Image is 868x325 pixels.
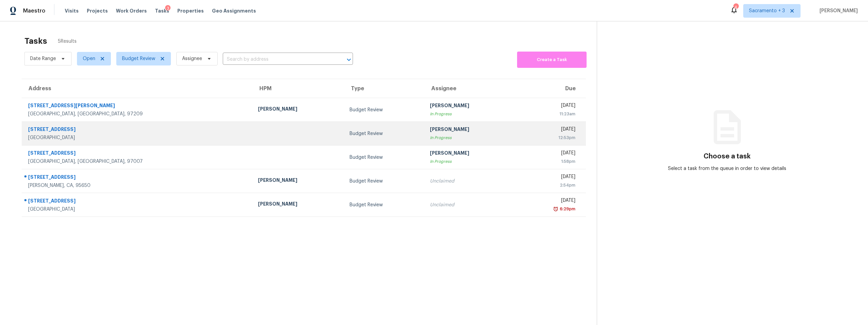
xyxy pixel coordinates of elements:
[430,102,511,111] div: [PERSON_NAME]
[212,7,256,14] span: Geo Assignments
[28,102,247,111] div: [STREET_ADDRESS][PERSON_NAME]
[521,182,575,189] div: 2:54pm
[350,107,419,113] div: Budget Review
[521,126,575,134] div: [DATE]
[258,177,339,185] div: [PERSON_NAME]
[24,38,47,44] h2: Tasks
[83,55,95,62] span: Open
[521,102,575,111] div: [DATE]
[28,134,247,141] div: [GEOGRAPHIC_DATA]
[520,56,583,64] span: Create a Task
[28,206,247,213] div: [GEOGRAPHIC_DATA]
[258,200,339,209] div: [PERSON_NAME]
[704,153,751,160] h3: Choose a task
[430,150,511,158] div: [PERSON_NAME]
[28,174,247,182] div: [STREET_ADDRESS]
[28,126,247,134] div: [STREET_ADDRESS]
[517,52,587,68] button: Create a Task
[817,7,858,14] span: [PERSON_NAME]
[430,202,511,208] div: Unclaimed
[116,7,147,14] span: Work Orders
[425,79,516,98] th: Assignee
[28,182,247,189] div: [PERSON_NAME], CA, 95650
[65,7,79,14] span: Visits
[350,130,419,137] div: Budget Review
[223,54,334,65] input: Search by address
[521,197,575,206] div: [DATE]
[23,7,45,14] span: Maestro
[87,7,108,14] span: Projects
[258,106,339,114] div: [PERSON_NAME]
[430,111,511,117] div: In Progress
[28,197,247,206] div: [STREET_ADDRESS]
[28,158,247,165] div: [GEOGRAPHIC_DATA], [GEOGRAPHIC_DATA], 97007
[430,178,511,185] div: Unclaimed
[733,4,738,11] div: 4
[521,158,575,165] div: 1:58pm
[430,126,511,134] div: [PERSON_NAME]
[155,8,169,13] span: Tasks
[30,55,56,62] span: Date Range
[553,206,558,212] img: Overdue Alarm Icon
[662,165,792,172] div: Select a task from the queue in order to view details
[350,178,419,185] div: Budget Review
[28,111,247,117] div: [GEOGRAPHIC_DATA], [GEOGRAPHIC_DATA], 97209
[521,111,575,117] div: 11:23am
[521,150,575,158] div: [DATE]
[182,55,202,62] span: Assignee
[344,79,425,98] th: Type
[430,134,511,141] div: In Progress
[177,7,204,14] span: Properties
[22,79,253,98] th: Address
[516,79,586,98] th: Due
[350,202,419,208] div: Budget Review
[558,206,575,212] div: 6:29pm
[521,134,575,141] div: 12:53pm
[28,150,247,158] div: [STREET_ADDRESS]
[58,38,77,45] span: 5 Results
[521,173,575,182] div: [DATE]
[749,7,785,14] span: Sacramento + 3
[350,154,419,161] div: Budget Review
[344,55,354,64] button: Open
[253,79,344,98] th: HPM
[165,5,171,12] div: 3
[122,55,155,62] span: Budget Review
[430,158,511,165] div: In Progress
